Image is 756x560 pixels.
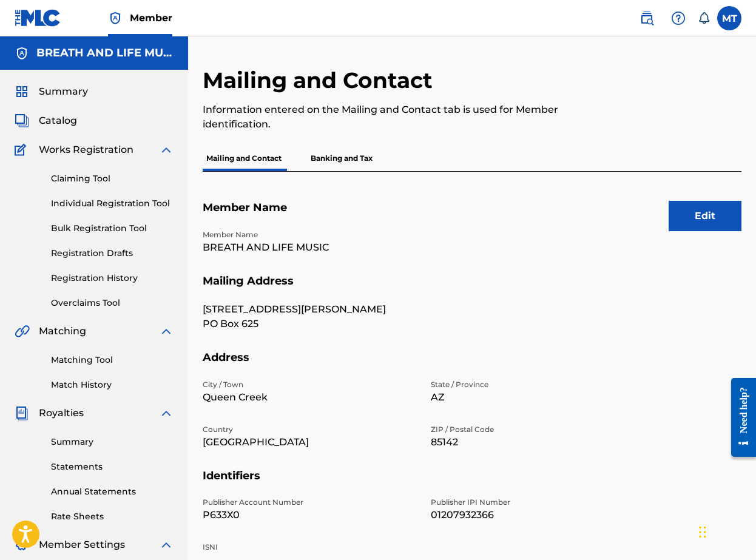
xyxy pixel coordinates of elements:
img: expand [159,538,174,552]
h5: Mailing Address [203,274,741,303]
h5: BREATH AND LIFE MUSIC [36,46,174,60]
p: Banking and Tax [307,146,376,171]
p: BREATH AND LIFE MUSIC [203,240,416,255]
img: Royalties [15,406,29,420]
p: City / Town [203,379,416,390]
p: 85142 [431,435,644,450]
div: Notifications [698,12,710,24]
div: Help [666,6,690,30]
p: Member Name [203,229,416,240]
span: Works Registration [39,143,133,157]
a: Registration Drafts [51,247,174,260]
a: SummarySummary [15,84,88,99]
a: Annual Statements [51,485,174,498]
h2: Mailing and Contact [203,67,439,94]
a: Bulk Registration Tool [51,222,174,235]
p: Queen Creek [203,390,416,405]
span: Royalties [39,406,84,420]
a: Statements [51,460,174,473]
a: Overclaims Tool [51,297,174,309]
p: ISNI [203,542,416,553]
a: Summary [51,436,174,448]
p: AZ [431,390,644,405]
button: Edit [669,201,741,231]
a: Individual Registration Tool [51,197,174,210]
p: Country [203,424,416,435]
img: expand [159,406,174,420]
img: Top Rightsholder [108,11,123,25]
img: expand [159,143,174,157]
img: Catalog [15,113,29,128]
a: CatalogCatalog [15,113,77,128]
p: [GEOGRAPHIC_DATA] [203,435,416,450]
img: help [671,11,686,25]
h5: Address [203,351,741,379]
p: Publisher Account Number [203,497,416,508]
span: Summary [39,84,88,99]
p: 01207932366 [431,508,644,522]
div: Drag [699,514,706,550]
a: Matching Tool [51,354,174,366]
span: Catalog [39,113,77,128]
a: Public Search [635,6,659,30]
p: ZIP / Postal Code [431,424,644,435]
a: Match History [51,379,174,391]
h5: Member Name [203,201,741,229]
span: Member Settings [39,538,125,552]
iframe: Resource Center [722,368,756,468]
p: Mailing and Contact [203,146,285,171]
p: P633X0 [203,508,416,522]
a: Claiming Tool [51,172,174,185]
div: User Menu [717,6,741,30]
img: expand [159,324,174,339]
img: Summary [15,84,29,99]
span: Matching [39,324,86,339]
img: Works Registration [15,143,30,157]
iframe: Chat Widget [695,502,756,560]
img: search [640,11,654,25]
p: PO Box 625 [203,317,416,331]
p: Publisher IPI Number [431,497,644,508]
img: MLC Logo [15,9,61,27]
p: State / Province [431,379,644,390]
span: Member [130,11,172,25]
img: Accounts [15,46,29,61]
h5: Identifiers [203,469,741,498]
a: Registration History [51,272,174,285]
img: Member Settings [15,538,29,552]
a: Rate Sheets [51,510,174,523]
p: Information entered on the Mailing and Contact tab is used for Member identification. [203,103,618,132]
p: [STREET_ADDRESS][PERSON_NAME] [203,302,416,317]
img: Matching [15,324,30,339]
